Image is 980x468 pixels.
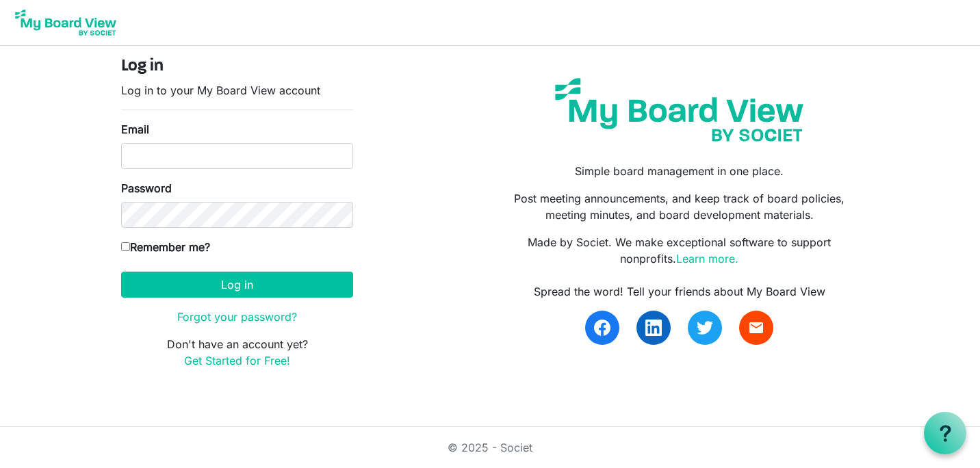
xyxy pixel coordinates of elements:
[545,68,814,152] img: my-board-view-societ.svg
[748,320,764,336] span: email
[121,82,353,99] p: Log in to your My Board View account
[645,320,662,336] img: linkedin.svg
[500,190,859,223] p: Post meeting announcements, and keep track of board policies, meeting minutes, and board developm...
[500,163,859,179] p: Simple board management in one place.
[697,320,713,336] img: twitter.svg
[121,336,353,369] p: Don't have an account yet?
[121,272,353,298] button: Log in
[121,57,353,77] h4: Log in
[739,311,773,345] a: email
[500,283,859,300] div: Spread the word! Tell your friends about My Board View
[121,242,130,251] input: Remember me?
[500,234,859,267] p: Made by Societ. We make exceptional software to support nonprofits.
[11,5,120,40] img: My Board View Logo
[121,121,149,138] label: Email
[184,354,290,367] a: Get Started for Free!
[448,441,532,454] a: © 2025 - Societ
[121,180,172,196] label: Password
[121,239,210,255] label: Remember me?
[594,320,610,336] img: facebook.svg
[177,310,297,324] a: Forgot your password?
[676,252,738,265] a: Learn more.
